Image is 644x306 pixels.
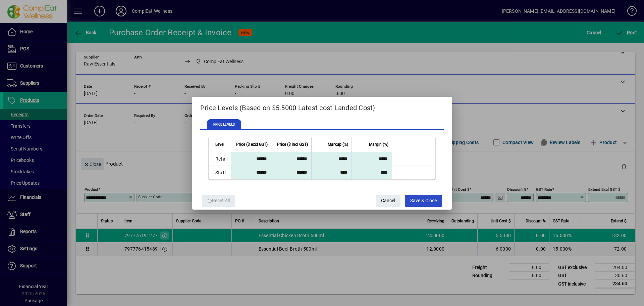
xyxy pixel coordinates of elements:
[376,195,400,207] button: Cancel
[369,141,388,148] span: Margin (%)
[236,141,268,148] span: Price ($ excl GST)
[209,152,231,166] td: Retail
[405,195,442,207] button: Save & Close
[215,141,224,148] span: Level
[381,195,395,206] span: Cancel
[328,141,348,148] span: Markup (%)
[192,97,452,116] h2: Price Levels (Based on $5.5000 Latest cost Landed Cost)
[209,166,231,179] td: Staff
[410,195,437,206] span: Save & Close
[207,119,241,130] span: PRICE LEVELS
[277,141,308,148] span: Price ($ incl GST)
